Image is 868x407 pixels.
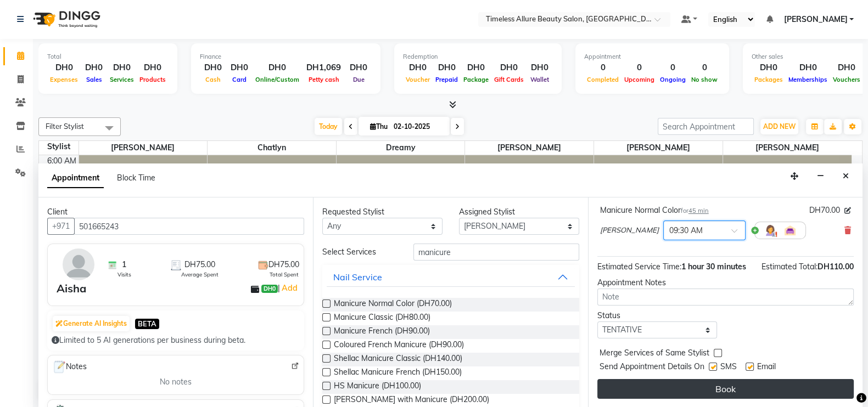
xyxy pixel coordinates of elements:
[107,76,137,83] span: Services
[280,281,299,295] a: Add
[39,141,79,152] div: Stylist
[752,61,786,74] div: DH0
[688,207,709,214] span: 45 min
[47,76,81,83] span: Expenses
[367,122,390,131] span: Thu
[461,61,491,74] div: DH0
[761,262,817,272] span: Estimated Total:
[597,262,681,272] span: Estimated Service Time:
[681,207,709,214] small: for
[334,339,464,353] span: Coloured French Manicure (DH90.00)
[763,122,796,131] span: ADD NEW
[181,270,219,279] span: Average Spent
[322,206,443,218] div: Requested Stylist
[403,76,433,83] span: Voucher
[621,76,657,83] span: Upcoming
[122,259,126,270] span: 1
[752,76,786,83] span: Packages
[390,118,445,135] input: 2025-10-02
[315,118,342,135] span: Today
[809,205,840,216] span: DH70.00
[268,259,299,270] span: DH75.00
[600,225,659,236] span: [PERSON_NAME]
[52,335,300,346] div: Limited to 5 AI generations per business during beta.
[621,61,657,74] div: 0
[83,76,105,83] span: Sales
[334,366,462,380] span: Shellac Manicure French (DH150.00)
[63,248,94,280] img: avatar
[135,319,159,329] span: BETA
[657,76,688,83] span: Ongoing
[47,61,81,74] div: DH0
[594,141,723,155] span: [PERSON_NAME]
[28,4,103,35] img: logo
[688,61,720,74] div: 0
[314,246,405,258] div: Select Services
[403,61,433,74] div: DH0
[74,218,304,235] input: Search by Name/Mobile/Email/Code
[79,141,208,155] span: [PERSON_NAME]
[597,310,718,321] div: Status
[681,262,746,272] span: 1 hour 30 minutes
[334,312,430,325] span: Manicure Classic (DH80.00)
[657,61,688,74] div: 0
[838,168,854,185] button: Close
[47,52,169,61] div: Total
[229,76,249,83] span: Card
[334,353,462,366] span: Shellac Manicure Classic (DH140.00)
[600,205,709,216] div: Manicure Normal Color
[584,76,621,83] span: Completed
[817,262,854,272] span: DH110.00
[584,52,720,61] div: Appointment
[830,61,863,74] div: DH0
[764,224,777,237] img: Hairdresser.png
[491,76,527,83] span: Gift Cards
[760,119,798,134] button: ADD NEW
[47,206,304,218] div: Client
[253,61,302,74] div: DH0
[208,141,336,155] span: Chatlyn
[757,361,776,375] span: Email
[261,285,278,293] span: DH0
[334,380,421,394] span: HS Manicure (DH100.00)
[333,270,382,284] div: Nail Service
[658,118,754,135] input: Search Appointment
[46,122,84,131] span: Filter Stylist
[47,168,104,188] span: Appointment
[270,270,299,279] span: Total Spent
[137,76,169,83] span: Products
[584,61,621,74] div: 0
[45,155,79,167] div: 6:00 AM
[306,76,342,83] span: Petty cash
[527,61,553,74] div: DH0
[57,280,86,297] div: Aisha
[413,244,579,261] input: Search by service name
[600,361,704,375] span: Send Appointment Details On
[723,141,852,155] span: [PERSON_NAME]
[350,76,367,83] span: Due
[844,207,851,214] i: Edit price
[184,259,215,270] span: DH75.00
[203,76,223,83] span: Cash
[226,61,253,74] div: DH0
[786,61,830,74] div: DH0
[491,61,527,74] div: DH0
[403,52,553,61] div: Redemption
[200,61,226,74] div: DH0
[528,76,552,83] span: Wallet
[830,76,863,83] span: Vouchers
[597,379,854,399] button: Book
[53,316,130,331] button: Generate AI Insights
[160,376,192,388] span: No notes
[117,173,155,183] span: Block Time
[345,61,372,74] div: DH0
[107,61,137,74] div: DH0
[461,76,491,83] span: Package
[433,61,461,74] div: DH0
[459,206,579,218] div: Assigned Stylist
[117,270,131,279] span: Visits
[302,61,345,74] div: DH1,069
[783,224,797,237] img: Interior.png
[720,361,737,375] span: SMS
[433,76,461,83] span: Prepaid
